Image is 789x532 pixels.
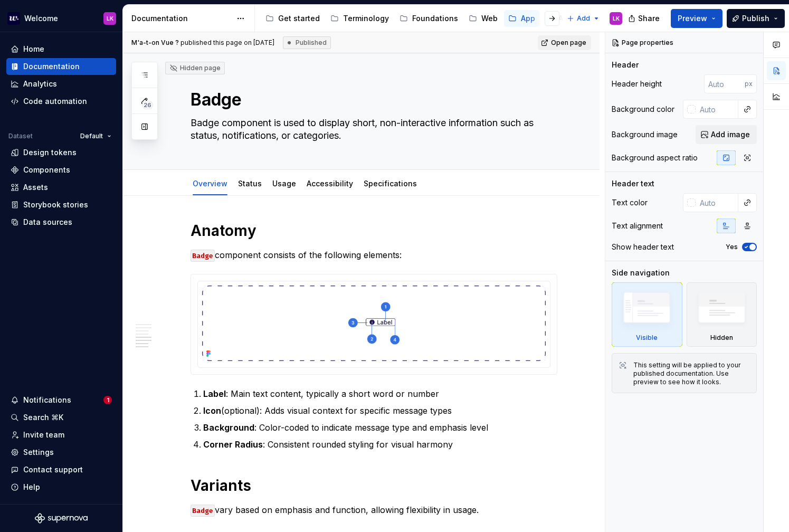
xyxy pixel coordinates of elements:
a: Accessibility [307,179,353,188]
div: Page tree [261,8,562,29]
div: Notifications [23,395,71,405]
div: Contact support [23,464,83,475]
button: Publish [727,9,785,28]
textarea: Badge component is used to display short, non-interactive information such as status, notificatio... [188,115,555,144]
div: Documentation [23,61,80,72]
div: Specifications [359,172,421,194]
a: Web [464,10,502,27]
button: Add [564,11,603,26]
div: Design tokens [23,147,77,158]
textarea: Badge [188,87,555,112]
strong: Background [203,422,254,433]
div: Settings [23,447,54,458]
a: Design tokens [6,144,116,161]
div: Accessibility [302,172,357,194]
code: Badge [191,505,215,517]
div: Foundations [412,13,458,24]
button: Preview [671,9,723,28]
a: Terminology [326,10,393,27]
div: Header height [612,79,662,89]
div: Side navigation [612,268,670,278]
button: Default [75,129,116,144]
div: Code automation [23,96,87,107]
div: Dataset [8,132,33,140]
input: Auto [704,74,745,93]
div: Terminology [343,13,389,24]
span: 26 [142,101,153,109]
div: Hidden [710,334,733,342]
h1: Variants [191,476,557,495]
p: px [745,80,753,88]
div: Web [481,13,498,24]
a: Usage [272,179,296,188]
strong: Corner Radius [203,439,263,450]
a: Settings [6,444,116,461]
div: Visible [612,282,682,347]
a: Documentation [6,58,116,75]
h1: Anatomy [191,221,557,240]
span: M'a-t-on Vue ? [131,39,179,46]
span: Preview [678,13,707,24]
a: Specifications [364,179,417,188]
button: Contact support [6,461,116,478]
button: Help [6,479,116,496]
p: : Main text content, typically a short word or number [203,387,557,400]
a: Overview [193,179,227,188]
a: App [504,10,539,27]
div: Published [283,36,331,49]
div: This setting will be applied to your published documentation. Use preview to see how it looks. [633,361,750,386]
p: component consists of the following elements: [191,249,557,261]
button: Notifications1 [6,392,116,408]
div: Header [612,60,639,70]
span: Add image [711,129,750,140]
button: Share [623,9,667,28]
div: Storybook stories [23,199,88,210]
div: Visible [636,334,658,342]
button: Add image [696,125,757,144]
div: Analytics [23,79,57,89]
div: Hidden [687,282,757,347]
a: Invite team [6,426,116,443]
span: Open page [551,39,586,47]
div: Documentation [131,13,231,24]
a: Data sources [6,214,116,231]
div: LK [107,14,113,23]
div: Text color [612,197,648,208]
div: Background image [612,129,678,140]
a: Status [238,179,262,188]
div: Search ⌘K [23,412,63,423]
div: Usage [268,172,300,194]
div: Background color [612,104,674,115]
div: Text alignment [612,221,663,231]
p: vary based on emphasis and function, allowing flexibility in usage. [191,503,557,516]
div: Overview [188,172,232,194]
a: Open page [538,35,591,50]
a: Foundations [395,10,462,27]
div: Background aspect ratio [612,153,698,163]
p: : Color-coded to indicate message type and emphasis level [203,421,557,434]
input: Auto [696,193,738,212]
span: Share [638,13,660,24]
div: Assets [23,182,48,193]
div: Get started [278,13,320,24]
span: Add [577,14,590,23]
p: (optional): Adds visual context for specific message types [203,404,557,417]
a: Storybook stories [6,196,116,213]
strong: Icon [203,405,221,416]
div: Components [23,165,70,175]
a: Home [6,41,116,58]
span: Publish [742,13,769,24]
div: Home [23,44,44,54]
span: 1 [103,396,112,404]
a: Get started [261,10,324,27]
a: Analytics [6,75,116,92]
span: Default [80,132,103,140]
a: Components [6,161,116,178]
button: WelcomeLK [2,7,120,30]
a: Code automation [6,93,116,110]
span: published this page on [DATE] [131,39,274,47]
div: Help [23,482,40,492]
svg: Supernova Logo [35,513,88,524]
div: Status [234,172,266,194]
